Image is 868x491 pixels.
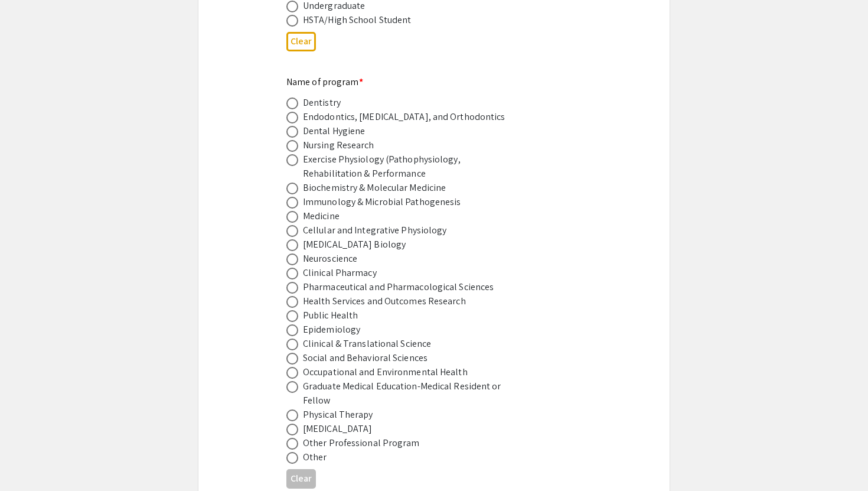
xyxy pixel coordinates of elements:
button: Clear [286,32,316,51]
div: Cellular and Integrative Physiology [303,223,447,238]
div: Health Services and Outcomes Research [303,294,466,308]
div: Dental Hygiene [303,124,365,138]
div: Physical Therapy [303,408,373,422]
div: Pharmaceutical and Pharmacological Sciences [303,280,494,294]
div: Immunology & Microbial Pathogenesis [303,195,461,209]
div: Neuroscience [303,252,357,266]
mat-label: Name of program [286,76,363,88]
div: Other [303,450,327,464]
iframe: Chat [9,438,50,482]
button: Clear [286,469,316,489]
div: Graduate Medical Education-Medical Resident or Fellow [303,379,510,408]
div: Medicine [303,209,340,223]
div: Occupational and Environmental Health [303,365,468,379]
div: Endodontics, [MEDICAL_DATA], and Orthodontics [303,110,505,124]
div: Biochemistry & Molecular Medicine [303,181,446,195]
div: Exercise Physiology (Pathophysiology, Rehabilitation & Performance [303,152,510,181]
div: [MEDICAL_DATA] [303,422,372,436]
div: Nursing Research [303,138,374,152]
div: Clinical Pharmacy [303,266,377,280]
div: Other Professional Program [303,436,420,450]
div: Clinical & Translational Science [303,337,431,351]
div: HSTA/High School Student [303,13,411,27]
div: Epidemiology [303,323,360,337]
div: Public Health [303,308,358,323]
div: Dentistry [303,96,341,110]
div: Social and Behavioral Sciences [303,351,428,365]
div: [MEDICAL_DATA] Biology [303,238,406,252]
